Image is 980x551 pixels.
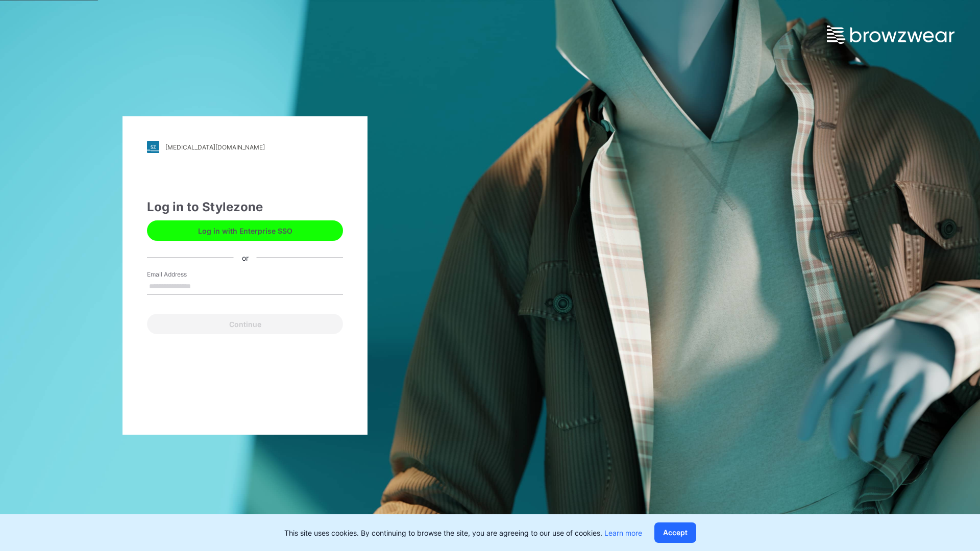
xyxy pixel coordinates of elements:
[147,141,343,153] a: [MEDICAL_DATA][DOMAIN_NAME]
[827,26,954,44] img: browzwear-logo.e42bd6dac1945053ebaf764b6aa21510.svg
[604,529,642,537] a: Learn more
[654,522,696,543] button: Accept
[284,528,642,538] p: This site uses cookies. By continuing to browse the site, you are agreeing to our use of cookies.
[234,252,257,263] div: or
[147,198,343,216] div: Log in to Stylezone
[147,141,159,153] img: stylezone-logo.562084cfcfab977791bfbf7441f1a819.svg
[147,270,218,279] label: Email Address
[165,143,265,151] div: [MEDICAL_DATA][DOMAIN_NAME]
[147,220,343,241] button: Log in with Enterprise SSO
